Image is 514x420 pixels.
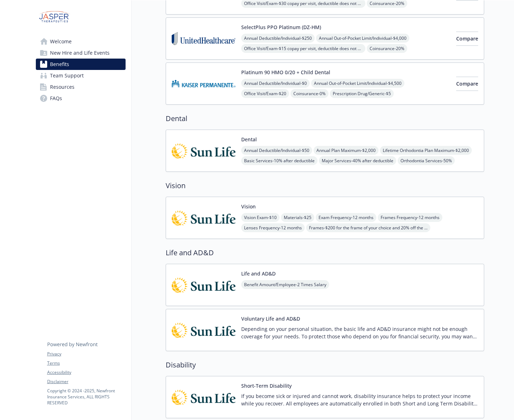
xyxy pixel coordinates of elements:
button: Vision [241,203,256,210]
img: Sun Life Financial carrier logo [172,136,236,166]
img: Sun Life Financial carrier logo [172,382,236,412]
span: Benefit Amount/Employee - 2 Times Salary [241,280,329,289]
span: Annual Deductible/Individual - $250 [241,34,315,43]
a: Terms [47,360,125,366]
button: Platinum 90 HMO 0/20 + Child Dental [241,69,330,76]
p: Copyright © 2024 - 2025 , Newfront Insurance Services, ALL RIGHTS RESERVED [47,388,125,406]
a: Resources [36,81,126,93]
span: Vision Exam - $10 [241,213,280,222]
span: Materials - $25 [281,213,314,222]
span: Annual Out-of-Pocket Limit/Individual - $4,000 [316,34,409,43]
span: Annual Out-of-Pocket Limit/Individual - $4,500 [311,79,404,88]
a: New Hire and Life Events [36,47,126,59]
span: Benefits [50,59,69,70]
img: United Healthcare Insurance Company carrier logo [172,23,236,54]
span: Office Visit/Exam - $15 copay per visit, deductible does not apply [241,44,365,53]
span: Annual Deductible/Individual - $50 [241,146,312,155]
span: Prescription Drug/Generic - $5 [330,89,394,98]
span: Lenses Frequency - 12 months [241,223,305,232]
img: Sun Life Financial carrier logo [172,270,236,300]
span: Office Visit/Exam - $20 [241,89,289,98]
h2: Dental [166,113,484,124]
span: Lifetime Orthodontia Plan Maximum - $2,000 [380,146,472,155]
h2: Vision [166,180,484,191]
img: Sun Life Financial carrier logo [172,315,236,345]
span: FAQs [50,93,62,104]
span: Exam Frequency - 12 months [316,213,376,222]
span: Basic Services - 10% after deductible [241,156,317,165]
span: Team Support [50,70,84,81]
span: Frames - $200 for the frame of your choice and 20% off the amount over your allowance $100 allowa... [306,223,430,232]
button: Compare [456,77,478,91]
span: Major Services - 40% after deductible [319,156,396,165]
a: Benefits [36,59,126,70]
span: Compare [456,35,478,42]
button: SelectPlus PPO Platinum (DZ-HM) [241,23,321,31]
span: Resources [50,81,74,93]
span: Orthodontia Services - 50% [398,156,455,165]
button: Life and AD&D [241,270,276,277]
button: Compare [456,32,478,46]
span: Frames Frequency - 12 months [378,213,442,222]
span: Annual Plan Maximum - $2,000 [314,146,378,155]
span: Compare [456,80,478,87]
span: New Hire and Life Events [50,47,110,59]
h2: Disability [166,360,484,370]
a: Accessibility [47,369,125,376]
button: Short-Term Disability [241,382,292,389]
img: Sun Life Financial carrier logo [172,203,236,233]
h2: Life and AD&D [166,247,484,258]
button: Dental [241,136,257,143]
img: Kaiser Permanente Insurance Company carrier logo [172,69,236,99]
a: Team Support [36,70,126,81]
span: Welcome [50,36,72,47]
p: Depending on your personal situation, the basic life and AD&D insurance might not be enough cover... [241,325,478,340]
a: Privacy [47,351,125,357]
a: Welcome [36,36,126,47]
span: Coinsurance - 20% [367,44,407,53]
span: Annual Deductible/Individual - $0 [241,79,310,88]
a: Disclaimer [47,378,125,385]
span: Coinsurance - 0% [291,89,328,98]
p: If you become sick or injured and cannot work, disability insurance helps to protect your income ... [241,392,478,407]
button: Voluntary Life and AD&D [241,315,300,322]
a: FAQs [36,93,126,104]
